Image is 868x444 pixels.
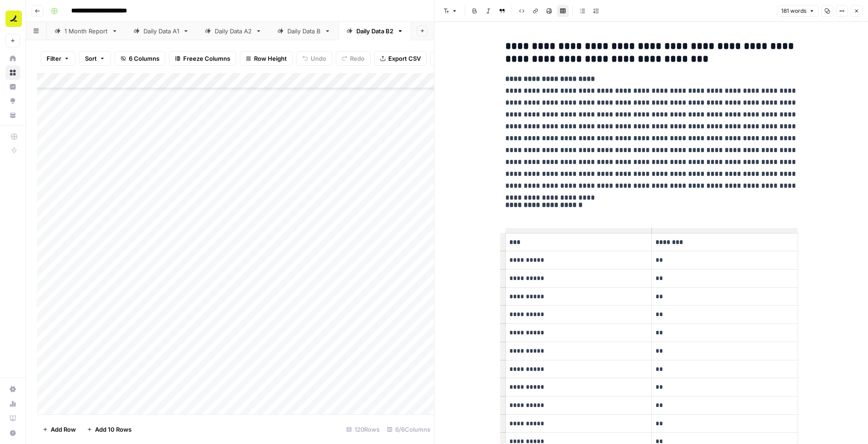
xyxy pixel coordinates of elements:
[5,11,22,27] img: Ramp Logo
[311,54,326,63] span: Undo
[129,54,159,63] span: 6 Columns
[296,51,332,66] button: Undo
[5,65,20,80] a: Browse
[5,79,20,94] a: Insights
[79,51,111,66] button: Sort
[240,51,293,66] button: Row Height
[270,22,339,40] a: Daily Data B
[51,425,76,434] span: Add Row
[37,422,81,437] button: Add Row
[777,5,819,17] button: 181 words
[374,51,427,66] button: Export CSV
[336,51,370,66] button: Redo
[5,382,20,396] a: Settings
[95,425,132,434] span: Add 10 Rows
[5,51,20,66] a: Home
[287,26,321,36] div: Daily Data B
[5,94,20,108] a: Opportunities
[85,54,97,63] span: Sort
[126,22,197,40] a: Daily Data A1
[254,54,287,63] span: Row Height
[41,51,75,66] button: Filter
[47,22,126,40] a: 1 Month Report
[169,51,236,66] button: Freeze Columns
[143,26,179,36] div: Daily Data A1
[343,422,383,437] div: 120 Rows
[183,54,230,63] span: Freeze Columns
[5,7,20,30] button: Workspace: Ramp
[5,411,20,426] a: Learning Hub
[64,26,108,36] div: 1 Month Report
[5,396,20,411] a: Usage
[47,54,61,63] span: Filter
[339,22,411,40] a: Daily Data B2
[197,22,270,40] a: Daily Data A2
[215,26,252,36] div: Daily Data A2
[5,108,20,122] a: Your Data
[81,422,137,437] button: Add 10 Rows
[388,54,421,63] span: Export CSV
[350,54,365,63] span: Redo
[383,422,434,437] div: 6/6 Columns
[5,426,20,440] button: Help + Support
[115,51,165,66] button: 6 Columns
[781,7,806,15] span: 181 words
[356,26,393,36] div: Daily Data B2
